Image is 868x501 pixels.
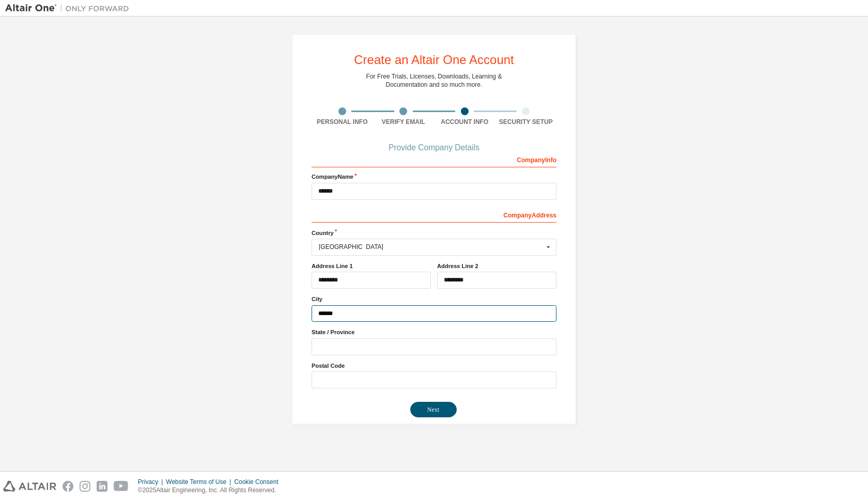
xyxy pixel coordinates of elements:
div: Cookie Consent [234,478,284,486]
div: Company Address [312,206,556,223]
img: facebook.svg [63,481,73,492]
div: For Free Trials, Licenses, Downloads, Learning & Documentation and so much more. [366,72,502,89]
img: youtube.svg [114,481,129,492]
div: Verify Email [373,118,435,126]
div: Privacy [138,478,166,486]
label: City [312,295,556,303]
label: Company Name [312,173,556,181]
div: Website Terms of Use [166,478,234,486]
p: © 2025 Altair Engineering, Inc. All Rights Reserved. [138,486,285,495]
div: Provide Company Details [312,145,556,151]
div: Security Setup [495,118,557,126]
div: Company Info [312,151,556,167]
div: Create an Altair One Account [354,54,514,66]
button: Next [410,402,457,417]
img: Altair One [5,3,134,13]
label: Address Line 1 [312,262,431,270]
label: State / Province [312,328,556,336]
label: Address Line 2 [437,262,556,270]
img: linkedin.svg [97,481,107,492]
img: instagram.svg [80,481,90,492]
div: Account Info [434,118,495,126]
label: Country [312,229,556,237]
img: altair_logo.svg [3,481,56,492]
label: Postal Code [312,362,556,370]
div: Personal Info [312,118,373,126]
div: [GEOGRAPHIC_DATA] [319,244,544,250]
